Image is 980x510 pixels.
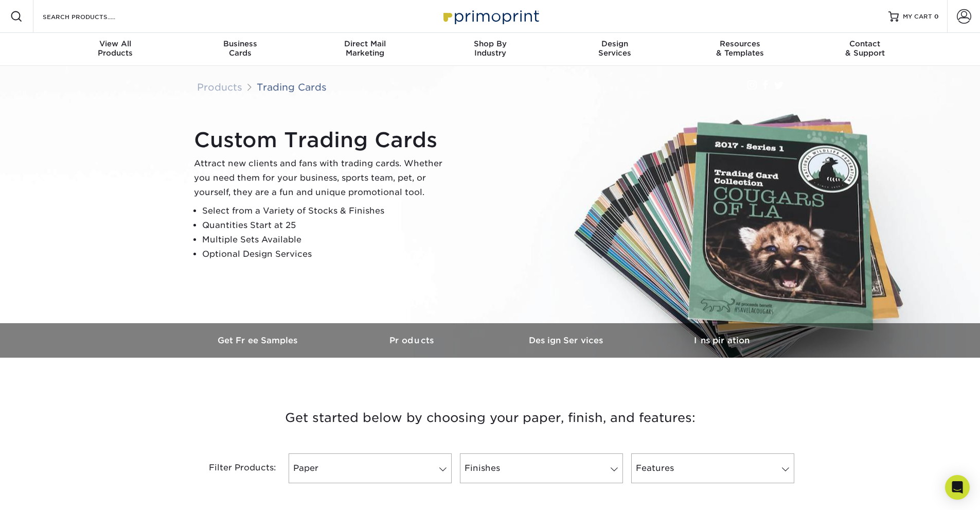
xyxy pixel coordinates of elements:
[903,12,932,21] span: MY CART
[631,453,794,483] a: Features
[177,33,302,66] a: BusinessCards
[678,39,803,48] span: Resources
[202,247,451,261] li: Optional Design Services
[302,33,427,66] a: Direct MailMarketing
[336,336,490,345] h3: Products
[3,479,87,506] iframe: Google Customer Reviews
[302,39,427,58] div: Marketing
[490,336,645,345] h3: Design Services
[197,81,242,93] a: Products
[553,33,678,66] a: DesignServices
[645,323,799,358] a: Inspiration
[189,395,791,441] h3: Get started below by choosing your paper, finish, and features:
[53,39,178,58] div: Products
[289,453,452,483] a: Paper
[427,39,553,58] div: Industry
[302,39,427,48] span: Direct Mail
[194,128,451,152] h1: Custom Trading Cards
[53,39,178,48] span: View All
[182,336,336,345] h3: Get Free Samples
[257,81,327,93] a: Trading Cards
[177,39,302,58] div: Cards
[490,323,645,358] a: Design Services
[42,10,142,23] input: SEARCH PRODUCTS.....
[803,39,928,58] div: & Support
[678,39,803,58] div: & Templates
[182,323,336,358] a: Get Free Samples
[182,453,284,483] div: Filter Products:
[645,336,799,345] h3: Inspiration
[803,33,928,66] a: Contact& Support
[934,13,939,20] span: 0
[202,204,451,218] li: Select from a Variety of Stocks & Finishes
[553,39,678,48] span: Design
[202,233,451,247] li: Multiple Sets Available
[427,33,553,66] a: Shop ByIndustry
[53,33,178,66] a: View AllProducts
[945,475,970,500] div: Open Intercom Messenger
[427,39,553,48] span: Shop By
[439,5,542,27] img: Primoprint
[336,323,490,358] a: Products
[194,156,451,200] p: Attract new clients and fans with trading cards. Whether you need them for your business, sports ...
[678,33,803,66] a: Resources& Templates
[177,39,302,48] span: Business
[553,39,678,58] div: Services
[803,39,928,48] span: Contact
[202,218,451,233] li: Quantities Start at 25
[460,453,623,483] a: Finishes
